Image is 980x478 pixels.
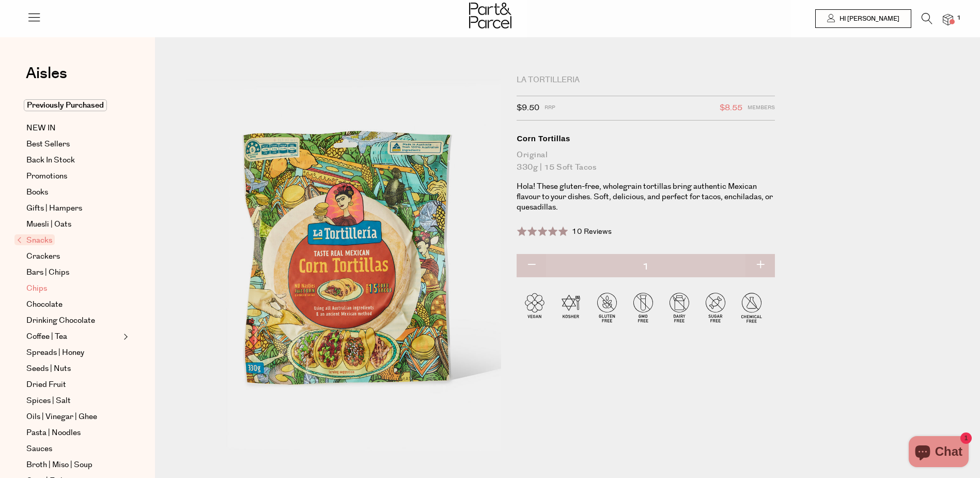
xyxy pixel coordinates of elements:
[26,154,120,167] a: Back In Stock
[517,254,775,280] input: QTY Corn Tortillas
[748,101,775,115] span: Members
[26,250,60,263] span: Crackers
[26,218,71,231] span: Muesli | Oats
[26,298,120,311] a: Chocolate
[17,234,120,247] a: Snacks
[26,379,66,391] span: Dried Fruit
[26,427,120,439] a: Pasta | Noodles
[553,289,589,325] img: P_P-ICONS-Live_Bec_V11_Kosher.svg
[469,3,511,28] img: Part&Parcel
[26,138,70,151] span: Best Sellers
[24,99,107,111] span: Previously Purchased
[589,289,625,325] img: P_P-ICONS-Live_Bec_V11_Gluten_Free.svg
[26,347,120,359] a: Spreads | Honey
[545,101,555,115] span: RRP
[26,250,120,263] a: Crackers
[26,315,120,327] a: Drinking Chocolate
[26,427,81,439] span: Pasta | Noodles
[906,436,972,470] inbox-online-store-chat: Shopify online store chat
[517,75,775,85] div: La Tortilleria
[26,379,120,391] a: Dried Fruit
[734,289,770,325] img: P_P-ICONS-Live_Bec_V11_Chemical_Free.svg
[186,79,501,451] img: Corn Tortillas
[26,218,120,231] a: Muesli | Oats
[625,289,661,325] img: P_P-ICONS-Live_Bec_V11_GMO_Free.svg
[121,331,128,343] button: Expand/Collapse Coffee | Tea
[26,170,67,183] span: Promotions
[26,315,95,327] span: Drinking Chocolate
[26,443,120,455] a: Sauces
[26,186,120,199] a: Books
[26,459,92,471] span: Broth | Miso | Soup
[14,234,55,245] span: Snacks
[837,14,899,23] span: Hi [PERSON_NAME]
[26,138,120,151] a: Best Sellers
[815,9,911,28] a: Hi [PERSON_NAME]
[26,459,120,471] a: Broth | Miso | Soup
[26,282,47,295] span: Chips
[954,13,963,23] span: 1
[26,363,120,375] a: Seeds | Nuts
[26,266,69,279] span: Bars | Chips
[26,186,48,199] span: Books
[26,202,82,215] span: Gifts | Hampers
[26,66,67,92] a: Aisles
[26,395,120,407] a: Spices | Salt
[661,289,697,325] img: P_P-ICONS-Live_Bec_V11_Dairy_Free.svg
[26,411,97,423] span: Oils | Vinegar | Ghee
[26,266,120,279] a: Bars | Chips
[697,289,734,325] img: P_P-ICONS-Live_Bec_V11_Sugar_Free.svg
[517,133,775,144] div: Corn Tortillas
[26,363,71,375] span: Seeds | Nuts
[26,411,120,423] a: Oils | Vinegar | Ghee
[517,289,553,325] img: P_P-ICONS-Live_Bec_V11_Vegan.svg
[26,298,63,311] span: Chocolate
[26,331,67,343] span: Coffee | Tea
[26,154,75,167] span: Back In Stock
[26,122,56,135] span: NEW IN
[572,227,612,237] span: 10 Reviews
[26,331,120,343] a: Coffee | Tea
[517,101,539,115] span: $9.50
[26,99,120,112] a: Previously Purchased
[26,347,84,359] span: Spreads | Honey
[26,282,120,295] a: Chips
[26,122,120,135] a: NEW IN
[26,62,67,85] span: Aisles
[517,182,775,213] p: Hola! These gluten-free, wholegrain tortillas bring authentic Mexican flavour to your dishes. Sof...
[720,101,742,115] span: $8.55
[26,170,120,183] a: Promotions
[517,149,775,174] div: Original 330g | 15 Soft Tacos
[943,14,953,25] a: 1
[26,443,52,455] span: Sauces
[26,395,71,407] span: Spices | Salt
[26,202,120,215] a: Gifts | Hampers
